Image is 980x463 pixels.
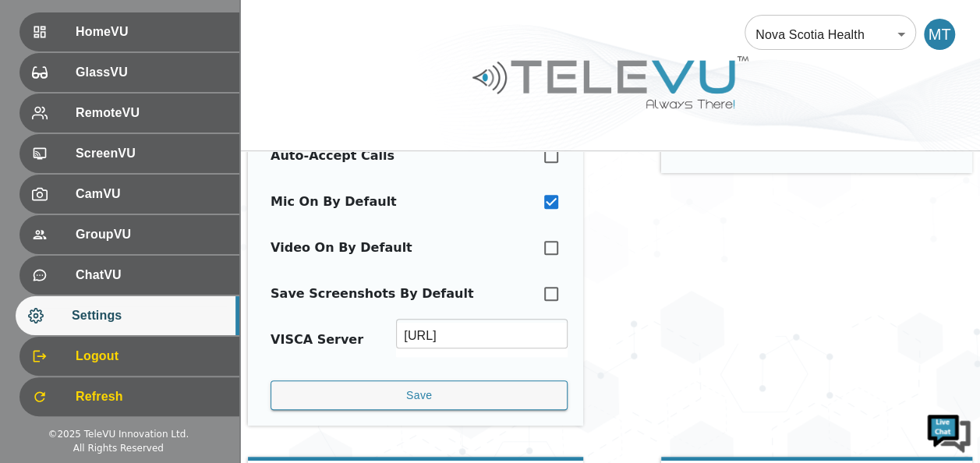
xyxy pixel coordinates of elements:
div: GroupVU [19,215,239,254]
div: Refresh [19,377,239,416]
img: Logo [470,50,751,115]
img: d_736959983_company_1615157101543_736959983 [27,72,65,111]
div: ChatVU [19,256,239,295]
div: HomeVU [19,12,239,51]
div: Nova Scotia Health [745,12,916,56]
div: Auto-Accept Calls [271,147,394,165]
div: Minimize live chat window [256,8,293,45]
div: Settings [16,296,239,335]
span: GroupVU [76,225,227,244]
div: ScreenVU [19,134,239,173]
span: RemoteVU [76,104,227,122]
button: Save [271,380,568,411]
div: Video On By Default [271,239,412,257]
span: Logout [76,347,227,366]
img: Chat Widget [925,408,972,455]
div: Chat with us now [81,82,262,102]
div: MT [924,19,955,50]
span: Settings [72,306,227,325]
div: GlassVU [19,53,239,92]
span: Refresh [76,387,227,406]
span: HomeVU [76,23,227,41]
span: CamVU [76,185,227,203]
div: Save Screenshots By Default [271,285,473,303]
span: GlassVU [76,63,227,82]
div: Mic On By Default [271,193,397,211]
div: RemoteVU [19,94,239,133]
textarea: Type your message and hit 'Enter' [8,302,297,357]
div: CamVU [19,175,239,214]
span: ChatVU [76,266,227,285]
div: VISCA Server [271,330,363,349]
span: ScreenVU [76,144,227,163]
div: Logout [19,337,239,376]
span: We're online! [90,135,215,292]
